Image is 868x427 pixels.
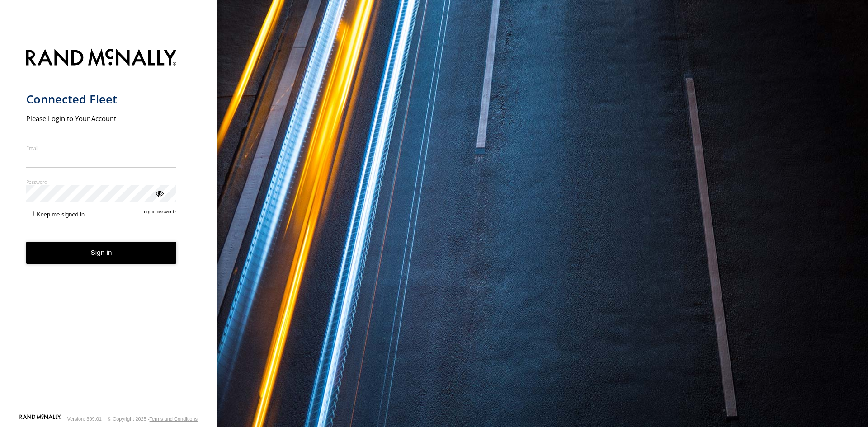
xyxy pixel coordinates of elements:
h2: Please Login to Your Account [26,114,177,123]
input: Keep me signed in [28,211,34,216]
a: Forgot password? [142,209,177,218]
div: © Copyright 2025 - [108,416,198,422]
img: Rand McNally [26,47,177,70]
a: Visit our Website [19,414,61,423]
div: ViewPassword [155,188,164,197]
form: main [26,43,191,413]
h1: Connected Fleet [26,92,177,107]
a: Terms and Conditions [150,416,198,422]
span: Keep me signed in [37,211,85,218]
label: Email [26,145,177,151]
button: Sign in [26,242,177,264]
div: Version: 309.01 [67,416,102,422]
label: Password [26,178,177,185]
